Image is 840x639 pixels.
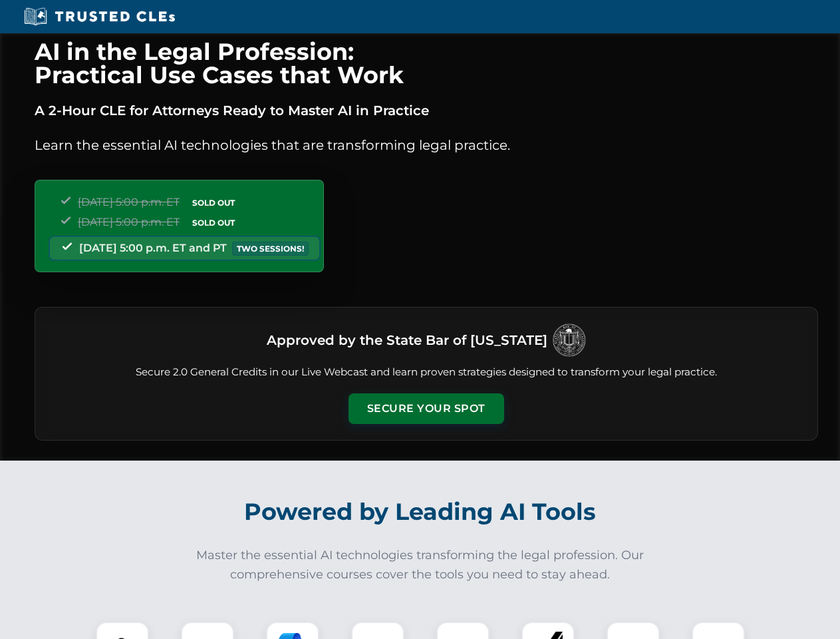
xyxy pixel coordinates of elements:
p: A 2-Hour CLE for Attorneys Ready to Master AI in Practice [35,100,818,121]
button: Secure Your Spot [349,393,504,424]
img: Trusted CLEs [20,7,179,27]
p: Secure 2.0 General Credits in our Live Webcast and learn proven strategies designed to transform ... [51,365,801,380]
span: SOLD OUT [188,196,239,210]
img: Logo [553,323,586,357]
h3: Approved by the State Bar of [US_STATE] [267,328,547,352]
span: [DATE] 5:00 p.m. ET [78,216,180,228]
span: [DATE] 5:00 p.m. ET [78,196,180,208]
span: SOLD OUT [188,216,239,230]
p: Learn the essential AI technologies that are transforming legal practice. [35,134,818,156]
p: Master the essential AI technologies transforming the legal profession. Our comprehensive courses... [188,546,653,584]
h1: AI in the Legal Profession: Practical Use Cases that Work [35,40,818,87]
h2: Powered by Leading AI Tools [52,489,789,535]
